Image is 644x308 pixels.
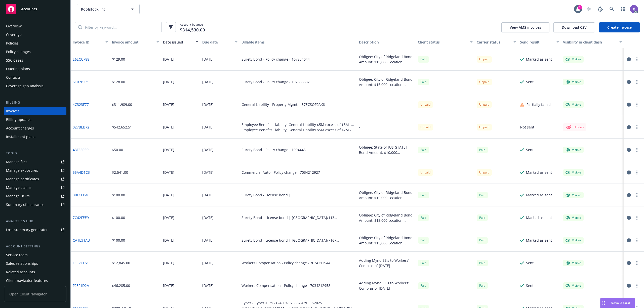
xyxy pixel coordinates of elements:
div: Visible [566,193,581,197]
div: Sent [526,283,534,288]
a: Manage BORs [4,192,66,200]
div: Billing [4,100,66,105]
div: Sent [526,79,534,84]
div: Unpaid [477,169,492,175]
div: [DATE] [163,283,174,288]
div: [DATE] [202,238,214,243]
div: Unpaid [477,56,492,62]
div: Coverage [6,31,22,39]
div: Adding Mynd EE's to Workers' Comp as of [DATE] [359,258,414,268]
div: Contacts [6,73,21,81]
a: 0BFCEB4C [73,192,90,198]
div: $542,652.51 [112,124,132,130]
div: Paid [418,214,429,221]
div: Tools [4,151,66,156]
a: Client navigator features [4,277,66,285]
div: Marked as sent [526,192,552,198]
a: Manage certificates [4,175,66,183]
div: Obligee: City of Ridgeland Bond Amount: $15,000 Location: [STREET_ADDRESS]: SFRES Owner LLC Resid... [359,77,414,87]
div: Marked as sent [526,57,552,62]
div: $12,845.00 [112,260,130,266]
div: Unpaid [418,124,433,130]
div: Obligee: City of Ridgeland Bond Amount: $15,000 Location: [STREET_ADDRESS][GEOGRAPHIC_DATA][PERSO... [359,190,414,200]
div: Carrier status [477,39,510,45]
a: Manage exposures [4,166,66,174]
button: Description [357,36,416,48]
a: 43F669E9 [73,147,89,152]
div: Due date [202,39,232,45]
a: F05F1D2A [73,283,89,288]
button: Carrier status [475,36,518,48]
div: Related accounts [6,268,35,276]
div: Unpaid [418,101,433,108]
div: Paid [477,237,488,243]
div: [DATE] [163,102,174,107]
span: Roofstock, Inc. [81,7,125,12]
div: $2,541.00 [112,170,128,175]
div: Visible [566,283,581,288]
a: Policy changes [4,48,66,56]
a: Coverage [4,31,66,39]
div: Billing updates [6,116,31,124]
span: Nova Assist [611,301,631,305]
div: Send result [520,39,554,45]
a: Related accounts [4,268,66,276]
div: Surety Bond - License bond | [GEOGRAPHIC_DATA]/113 [GEOGRAPHIC_DATA] - 107835537 [242,215,355,220]
div: Paid [418,260,429,266]
a: Loss summary generator [4,226,66,234]
div: Policy changes [6,48,31,56]
button: Visibility in client dash [561,36,624,48]
div: Invoice amount [112,39,153,45]
div: Manage files [6,158,27,166]
div: [DATE] [202,124,214,130]
button: View AMS invoices [501,22,549,32]
div: [DATE] [163,147,174,152]
div: Visible [566,238,581,243]
div: Visible [566,261,581,265]
div: Date issued [163,39,193,45]
div: Account charges [6,124,34,132]
a: Report a Bug [595,4,605,14]
div: Paid [477,282,488,289]
a: Summary of insurance [4,201,66,209]
div: Paid [418,56,429,62]
button: Due date [200,36,239,48]
div: Sent [526,260,534,266]
div: Billable items [242,39,355,45]
div: Manage BORs [6,192,30,200]
div: [DATE] [163,124,174,130]
div: [DATE] [202,147,214,152]
button: Roofstock, Inc. [77,4,140,14]
div: [DATE] [202,192,214,198]
div: Hidden [566,124,584,130]
div: Unpaid [477,79,492,85]
a: Coverage gap analysis [4,82,66,90]
div: Sales relationships [6,259,38,268]
a: Create Invoice [599,22,640,32]
span: Paid [418,147,429,153]
div: 1 [578,5,582,10]
a: E6ECC788 [73,57,89,62]
div: Employee Benefits Liability, General Liability $5M excess of $2M - Primary Excess $5M - Property ... [242,127,355,133]
a: 027BEB72 [73,124,89,130]
a: Billing updates [4,116,66,124]
div: Manage exposures [6,166,38,174]
div: [DATE] [163,260,174,266]
div: Paid [418,79,429,85]
a: Invoices [4,107,66,115]
div: Paid [418,237,429,243]
div: $128.00 [112,79,125,84]
a: SSC Cases [4,56,66,64]
a: Accounts [4,2,66,16]
div: Marked as sent [526,215,552,220]
div: [DATE] [163,79,174,84]
span: $314,530.00 [180,27,205,33]
a: 55A4D1C3 [73,170,90,175]
div: Visible [566,170,581,175]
